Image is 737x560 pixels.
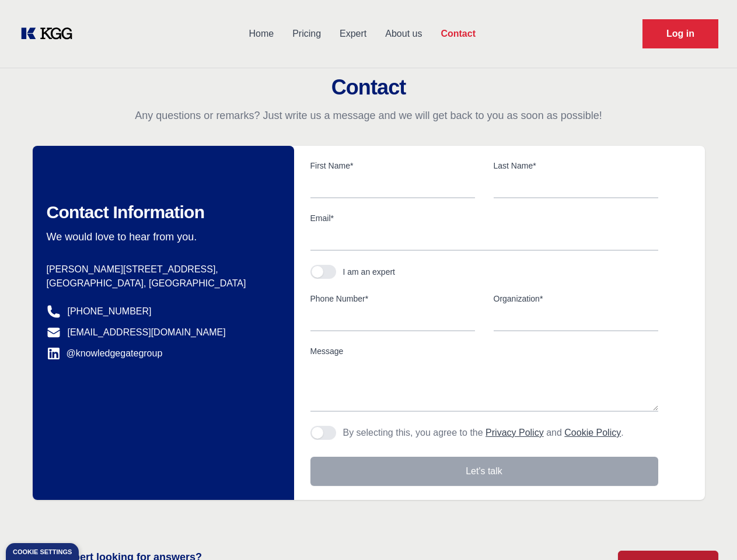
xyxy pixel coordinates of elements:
p: [PERSON_NAME][STREET_ADDRESS], [47,262,275,276]
h2: Contact Information [47,202,275,223]
button: Let's talk [310,457,658,486]
p: By selecting this, you agree to the and . [343,426,624,440]
h2: Contact [14,76,723,99]
p: Any questions or remarks? Just write us a message and we will get back to you as soon as possible! [14,108,723,123]
label: Email* [310,212,658,224]
a: Privacy Policy [485,428,544,437]
label: Last Name* [494,160,658,171]
iframe: Chat Widget [679,504,737,560]
label: Phone Number* [310,293,475,304]
a: Home [239,19,283,49]
a: [PHONE_NUMBER] [68,304,152,318]
a: Cookie Policy [564,428,621,437]
a: Contact [431,19,485,49]
a: KOL Knowledge Platform: Talk to Key External Experts (KEE) [19,24,82,43]
label: Message [310,345,658,357]
a: [EMAIL_ADDRESS][DOMAIN_NAME] [68,325,226,339]
a: @knowledgegategroup [47,346,163,360]
a: Pricing [283,19,330,49]
p: [GEOGRAPHIC_DATA], [GEOGRAPHIC_DATA] [47,276,275,290]
a: Request Demo [642,19,718,48]
label: First Name* [310,160,475,171]
div: I am an expert [343,266,396,278]
label: Organization* [494,293,658,304]
a: Expert [330,19,376,49]
div: Cookie settings [13,549,72,555]
p: We would love to hear from you. [47,230,275,244]
a: About us [376,19,431,49]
